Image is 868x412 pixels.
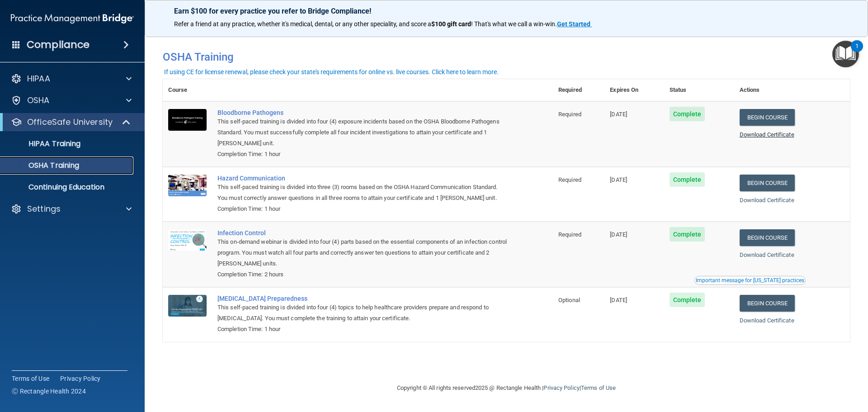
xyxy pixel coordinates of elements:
[6,161,79,170] p: OSHA Training
[163,79,212,101] th: Course
[670,293,705,307] span: Complete
[217,229,508,237] a: Infection Control
[217,324,508,335] div: Completion Time: 1 hour
[12,387,86,396] span: Ⓒ Rectangle Health 2024
[604,79,664,101] th: Expires On
[217,182,508,204] div: This self-paced training is divided into three (3) rooms based on the OSHA Hazard Communication S...
[27,95,50,106] p: OSHA
[740,295,795,312] a: Begin Course
[558,111,581,118] span: Required
[27,117,113,128] p: OfficeSafe University
[11,117,131,128] a: OfficeSafe University
[217,149,508,160] div: Completion Time: 1 hour
[740,317,794,324] a: Download Certificate
[670,227,705,242] span: Complete
[217,302,508,324] div: This self-paced training is divided into four (4) topics to help healthcare providers prepare and...
[558,231,581,238] span: Required
[557,20,590,28] strong: Get Started
[740,197,794,204] a: Download Certificate
[12,374,49,383] a: Terms of Use
[557,20,592,28] a: Get Started
[740,229,795,246] a: Begin Course
[163,67,500,76] button: If using CE for license renewal, please check your state's requirements for online vs. live cours...
[664,79,734,101] th: Status
[164,69,499,75] div: If using CE for license renewal, please check your state's requirements for online vs. live cours...
[60,374,101,383] a: Privacy Policy
[471,20,557,28] span: ! That's what we call a win-win.
[832,41,859,67] button: Open Resource Center, 1 new notification
[6,139,80,148] p: HIPAA Training
[694,276,806,285] button: Read this if you are a dental practitioner in the state of CA
[11,204,132,214] a: Settings
[431,20,471,28] strong: $100 gift card
[543,384,579,391] a: Privacy Policy
[174,20,431,28] span: Refer a friend at any practice, whether it's medical, dental, or any other speciality, and score a
[740,109,795,126] a: Begin Course
[740,251,794,258] a: Download Certificate
[27,38,90,51] h4: Compliance
[217,237,508,269] div: This on-demand webinar is divided into four (4) parts based on the essential components of an inf...
[11,9,134,28] img: PMB logo
[217,175,508,182] a: Hazard Communication
[670,172,705,187] span: Complete
[163,51,850,63] h4: OSHA Training
[558,176,581,183] span: Required
[341,374,671,403] div: Copyright © All rights reserved 2025 @ Rectangle Health | |
[610,111,627,118] span: [DATE]
[217,116,508,149] div: This self-paced training is divided into four (4) exposure incidents based on the OSHA Bloodborne...
[27,204,61,214] p: Settings
[855,46,859,58] div: 1
[740,175,795,191] a: Begin Course
[27,73,50,84] p: HIPAA
[174,7,839,15] p: Earn $100 for every practice you refer to Bridge Compliance!
[217,204,508,214] div: Completion Time: 1 hour
[610,176,627,183] span: [DATE]
[558,297,580,303] span: Optional
[581,384,616,391] a: Terms of Use
[670,107,705,121] span: Complete
[217,295,508,302] a: [MEDICAL_DATA] Preparedness
[6,183,129,192] p: Continuing Education
[696,278,804,283] div: Important message for [US_STATE] practices
[11,73,132,84] a: HIPAA
[740,131,794,138] a: Download Certificate
[217,269,508,280] div: Completion Time: 2 hours
[11,95,132,106] a: OSHA
[553,79,604,101] th: Required
[610,297,627,303] span: [DATE]
[217,109,508,116] a: Bloodborne Pathogens
[734,79,850,101] th: Actions
[610,231,627,238] span: [DATE]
